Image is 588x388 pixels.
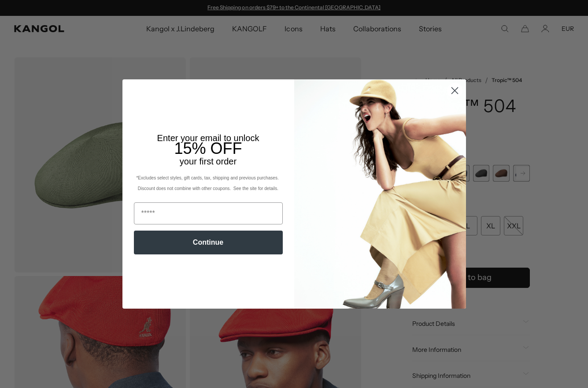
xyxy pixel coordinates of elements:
span: Enter your email to unlock [157,133,259,143]
span: your first order [180,157,237,166]
button: Continue [134,231,283,254]
img: 93be19ad-e773-4382-80b9-c9d740c9197f.jpeg [294,79,466,309]
span: 15% OFF [174,139,242,157]
span: *Excludes select styles, gift cards, tax, shipping and previous purchases. Discount does not comb... [136,175,280,191]
button: Close dialog [447,83,462,98]
input: Email [134,202,283,224]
